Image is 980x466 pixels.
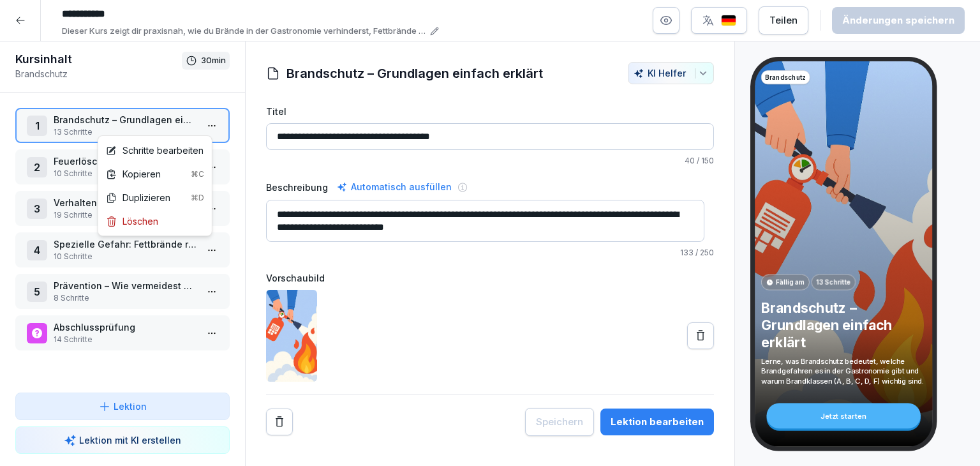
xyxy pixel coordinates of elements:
div: Teilen [769,13,798,27]
div: KI Helfer [634,68,708,79]
img: de.svg [721,15,736,27]
div: Kopieren [106,167,204,181]
div: Änderungen speichern [842,13,954,27]
div: Lektion bearbeiten [611,415,704,429]
div: Löschen [106,214,158,228]
div: Schritte bearbeiten [106,144,204,157]
div: Duplizieren [106,191,204,204]
div: ⌘D [191,192,204,204]
div: Speichern [536,415,583,429]
div: ⌘C [191,169,204,180]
